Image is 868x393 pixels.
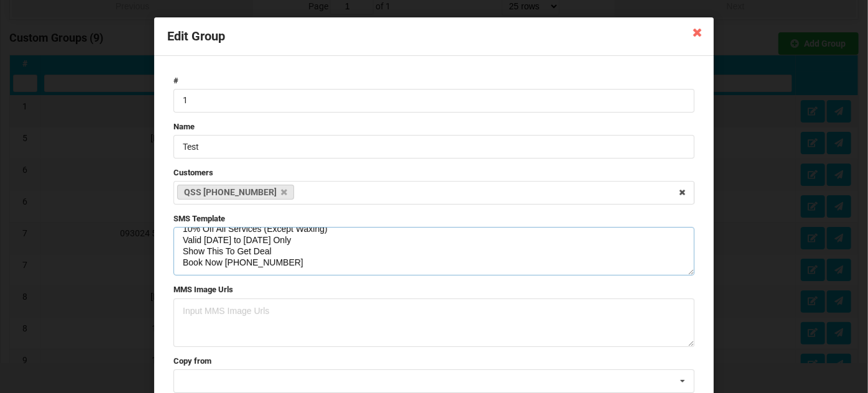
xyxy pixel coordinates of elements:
[173,135,695,159] input: Name
[173,284,695,295] label: MMS Image Urls
[173,227,695,275] textarea: Crystal Nails & Spa Murrieta Pre [DATE] Special 10% Off All Services (Except Waxing) Valid [DATE]...
[177,185,294,200] a: QSS [PHONE_NUMBER]
[173,356,695,367] label: Copy from
[173,75,695,86] label: #
[173,213,695,224] label: SMS Template
[154,17,714,56] div: Edit Group
[173,167,695,178] label: Customers
[173,89,695,113] input: #
[173,121,695,132] label: Name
